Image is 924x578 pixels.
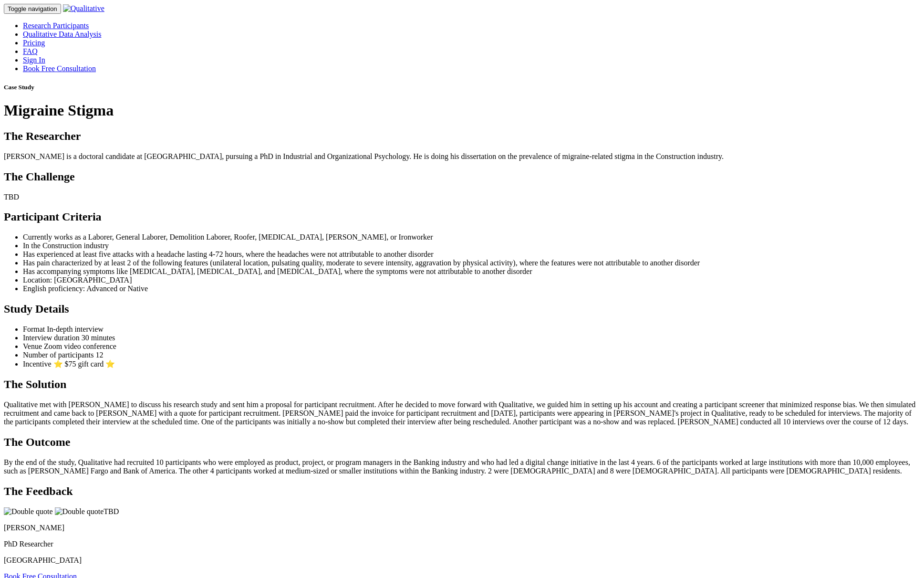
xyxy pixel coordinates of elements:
li: Currently works as a Laborer, General Laborer, Demolition Laborer, Roofer, [MEDICAL_DATA], [PERSO... [23,233,920,242]
h2: The Feedback [4,485,920,498]
iframe: Chat Widget [876,532,924,578]
span: ⭐ $75 gift card ⭐ [53,360,115,368]
p: By the end of the study, Qualitative had recruited 10 participants who were employed as product, ... [4,458,920,475]
h2: The Researcher [4,130,920,143]
h2: The Outcome [4,436,920,449]
p: TBD [4,507,920,516]
span: Venue [23,342,42,350]
a: Sign In [23,56,45,64]
span: Format [23,325,45,333]
h2: The Challenge [4,170,920,183]
h5: Case Study [4,84,920,91]
img: Double quote [55,507,104,516]
button: Toggle navigation [4,4,61,14]
span: Zoom video conference [44,342,116,350]
h1: Migraine Stigma [4,102,920,119]
span: Number of participants [23,351,93,359]
p: PhD Researcher [4,540,920,548]
img: Qualitative [63,4,104,13]
h2: Participant Criteria [4,210,920,223]
a: Qualitative Data Analysis [23,30,101,38]
span: Toggle navigation [8,5,57,12]
span: Interview duration [23,334,80,342]
h2: Study Details [4,303,920,315]
li: In the Construction industry [23,242,920,250]
span: In-depth interview [47,325,104,333]
h2: The Solution [4,378,920,391]
li: Location: [GEOGRAPHIC_DATA] [23,276,920,284]
p: [PERSON_NAME] is a doctoral candidate at [GEOGRAPHIC_DATA], pursuing a PhD in Industrial and Orga... [4,152,920,161]
a: FAQ [23,47,38,55]
li: Has pain characterized by at least 2 of the following features (unilateral location, pulsating qu... [23,259,920,267]
span: 12 [95,351,103,359]
p: Qualitative met with [PERSON_NAME] to discuss his research study and sent him a proposal for part... [4,400,920,426]
img: Double quote [4,507,53,516]
a: Research Participants [23,21,89,30]
p: TBD [4,193,920,201]
a: Pricing [23,39,45,47]
span: 30 minutes [82,334,115,342]
li: Has accompanying symptoms like [MEDICAL_DATA], [MEDICAL_DATA], and [MEDICAL_DATA], where the symp... [23,267,920,276]
a: Book Free Consultation [23,64,96,73]
li: Has experienced at least five attacks with a headache lasting 4-72 hours, where the headaches wer... [23,250,920,259]
p: [PERSON_NAME] [4,524,920,532]
span: Incentive [23,360,52,368]
li: English proficiency: Advanced or Native [23,284,920,293]
p: [GEOGRAPHIC_DATA] [4,556,920,565]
